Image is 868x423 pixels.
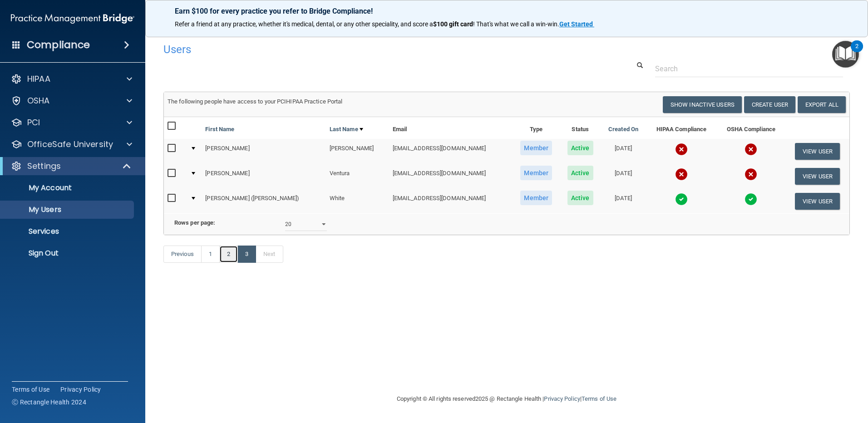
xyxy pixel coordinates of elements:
[560,117,601,139] th: Status
[27,117,40,128] p: PCI
[202,164,325,189] td: [PERSON_NAME]
[663,96,742,113] button: Show Inactive Users
[256,246,283,263] a: Next
[567,141,593,155] span: Active
[174,219,215,226] b: Rows per page:
[433,20,473,28] strong: $100 gift card
[326,164,389,189] td: Ventura
[582,395,616,402] a: Terms of Use
[795,143,840,160] button: View User
[60,385,101,394] a: Privacy Policy
[175,20,433,28] span: Refer a friend at any practice, whether it's medical, dental, or any other speciality, and score a
[717,117,785,139] th: OSHA Compliance
[832,41,859,68] button: Open Resource Center, 2 new notifications
[601,164,646,189] td: [DATE]
[389,117,513,139] th: Email
[12,398,86,407] span: Ⓒ Rectangle Health 2024
[11,10,134,28] img: PMB logo
[27,95,50,106] p: OSHA
[11,95,132,106] a: OSHA
[608,124,638,135] a: Created On
[544,395,580,402] a: Privacy Policy
[675,193,688,206] img: tick.e7d51cea.svg
[601,139,646,164] td: [DATE]
[11,139,132,150] a: OfficeSafe University
[11,117,132,128] a: PCI
[559,20,593,28] strong: Get Started
[389,164,513,189] td: [EMAIL_ADDRESS][DOMAIN_NAME]
[389,189,513,213] td: [EMAIL_ADDRESS][DOMAIN_NAME]
[168,98,343,105] span: The following people have access to your PCIHIPAA Practice Portal
[473,20,559,28] span: ! That's what we call a win-win.
[520,191,552,205] span: Member
[389,139,513,164] td: [EMAIL_ADDRESS][DOMAIN_NAME]
[745,168,757,181] img: cross.ca9f0e7f.svg
[855,46,858,58] div: 2
[27,39,90,51] h4: Compliance
[646,117,716,139] th: HIPAA Compliance
[601,189,646,213] td: [DATE]
[163,44,558,55] h4: Users
[326,189,389,213] td: White
[219,246,238,263] a: 2
[11,74,132,84] a: HIPAA
[27,161,61,172] p: Settings
[655,60,843,77] input: Search
[330,124,363,135] a: Last Name
[27,74,50,84] p: HIPAA
[205,124,234,135] a: First Name
[6,205,130,214] p: My Users
[520,166,552,180] span: Member
[520,141,552,155] span: Member
[202,189,325,213] td: [PERSON_NAME] ([PERSON_NAME])
[6,227,130,236] p: Services
[744,96,795,113] button: Create User
[567,191,593,205] span: Active
[567,166,593,180] span: Active
[795,193,840,210] button: View User
[326,139,389,164] td: [PERSON_NAME]
[675,168,688,181] img: cross.ca9f0e7f.svg
[6,249,130,258] p: Sign Out
[559,20,594,28] a: Get Started
[341,384,672,413] div: Copyright © All rights reserved 2025 @ Rectangle Health | |
[675,143,688,156] img: cross.ca9f0e7f.svg
[163,246,202,263] a: Previous
[237,246,256,263] a: 3
[795,168,840,185] button: View User
[12,385,49,394] a: Terms of Use
[175,7,838,15] p: Earn $100 for every practice you refer to Bridge Compliance!
[201,246,220,263] a: 1
[513,117,560,139] th: Type
[745,143,757,156] img: cross.ca9f0e7f.svg
[202,139,325,164] td: [PERSON_NAME]
[27,139,113,150] p: OfficeSafe University
[6,183,130,192] p: My Account
[798,96,846,113] a: Export All
[745,193,757,206] img: tick.e7d51cea.svg
[11,161,132,172] a: Settings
